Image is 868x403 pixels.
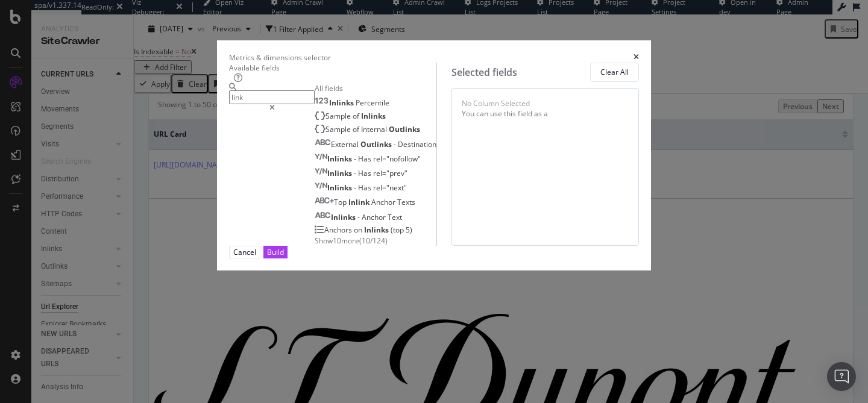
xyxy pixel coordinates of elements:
[354,168,358,178] span: -
[356,98,389,108] span: Percentile
[331,212,357,222] span: Inlinks
[217,40,651,270] div: modal
[263,246,288,258] button: Build
[229,246,260,258] button: Cancel
[358,168,373,178] span: Has
[462,98,530,108] div: No Column Selected
[451,66,517,80] div: Selected fields
[600,67,629,77] div: Clear All
[315,236,359,246] span: Show 10 more
[354,225,364,235] span: on
[267,247,284,257] div: Build
[233,247,256,257] div: Cancel
[361,111,386,121] span: Inlinks
[329,98,356,108] span: Inlinks
[359,236,388,246] span: ( 10 / 124 )
[358,154,373,164] span: Has
[364,225,391,235] span: Inlinks
[353,124,361,134] span: of
[325,124,353,134] span: Sample
[348,197,371,207] span: Inlink
[357,212,362,222] span: -
[373,154,421,164] span: rel="nofollow"
[324,225,354,235] span: Anchors
[388,212,402,222] span: Text
[327,168,354,178] span: Inlinks
[391,225,406,235] span: (top
[397,197,415,207] span: Texts
[229,90,315,104] input: Search by field name
[634,52,639,63] div: times
[371,197,397,207] span: Anchor
[590,63,639,82] button: Clear All
[354,183,358,193] span: -
[334,197,348,207] span: Top
[229,52,331,63] div: Metrics & dimensions selector
[327,183,354,193] span: Inlinks
[325,111,353,121] span: Sample
[354,154,358,164] span: -
[360,139,394,149] span: Outlinks
[394,139,398,149] span: -
[398,139,436,149] span: Destination
[462,108,629,119] div: You can use this field as a
[229,63,436,73] div: Available fields
[353,111,361,121] span: of
[361,124,389,134] span: Internal
[327,154,354,164] span: Inlinks
[406,225,412,235] span: 5)
[373,168,407,178] span: rel="prev"
[373,183,407,193] span: rel="next"
[331,139,360,149] span: External
[362,212,388,222] span: Anchor
[358,183,373,193] span: Has
[389,124,420,134] span: Outlinks
[315,83,436,93] div: All fields
[827,362,856,391] div: Open Intercom Messenger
